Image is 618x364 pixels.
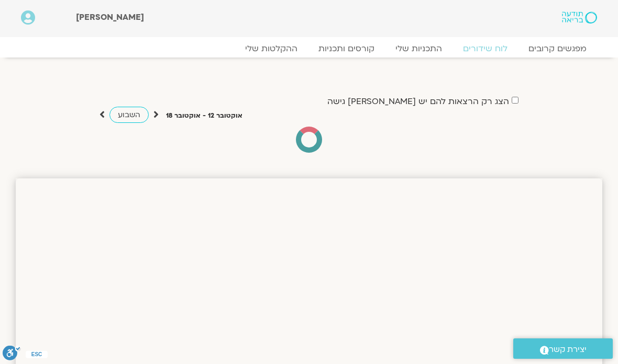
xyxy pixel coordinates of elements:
[76,12,144,23] span: [PERSON_NAME]
[549,343,587,357] span: יצירת קשר
[118,110,140,120] span: השבוע
[453,43,518,54] a: לוח שידורים
[308,43,385,54] a: קורסים ותכניות
[513,338,613,359] a: יצירת קשר
[327,97,509,106] label: הצג רק הרצאות להם יש [PERSON_NAME] גישה
[21,43,597,54] nav: Menu
[518,43,597,54] a: מפגשים קרובים
[385,43,453,54] a: התכניות שלי
[235,43,308,54] a: ההקלטות שלי
[166,110,242,121] p: אוקטובר 12 - אוקטובר 18
[109,107,149,123] a: השבוע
